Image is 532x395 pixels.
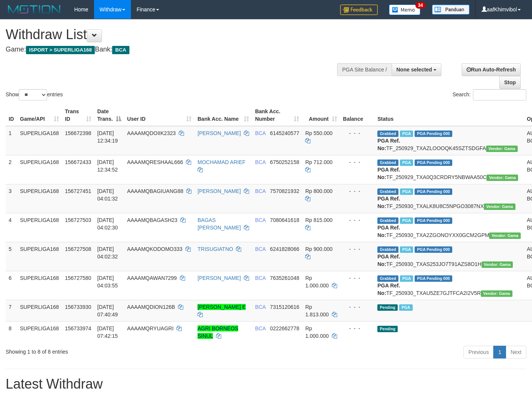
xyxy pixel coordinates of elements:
[6,321,17,343] td: 8
[65,246,91,252] span: 156727508
[305,217,332,223] span: Rp 815.000
[127,217,178,223] span: AAAAMQBAGASH23
[343,216,372,224] div: - - -
[415,246,452,253] span: PGA Pending
[270,159,299,165] span: Copy 6750252158 to clipboard
[127,130,176,136] span: AAAAMQDOIIK2323
[6,213,17,242] td: 4
[198,246,233,252] a: TRISUGIATNO
[270,188,299,194] span: Copy 7570821932 to clipboard
[415,2,426,9] span: 34
[97,217,118,231] span: [DATE] 04:02:30
[127,275,177,281] span: AAAAMQAWAN7299
[198,325,238,339] a: AGRI BORNEOS SINUL
[198,159,246,165] a: MOCHAMAD ARIEF
[65,304,91,310] span: 156733930
[399,304,412,311] span: Marked by aafchoeunmanni
[340,105,375,126] th: Balance
[127,304,175,310] span: AAAAMQDION126B
[340,5,378,15] img: Feedback.jpg
[374,184,524,213] td: TF_250930_TXALK8U8C5NPGO3087NX
[112,46,129,54] span: BCA
[17,242,62,271] td: SUPERLIGA168
[198,188,241,194] a: [PERSON_NAME]
[400,275,413,282] span: Marked by aafchoeunmanni
[198,304,246,310] a: [PERSON_NAME] E
[415,217,452,224] span: PGA Pending
[270,304,299,310] span: Copy 7315120616 to clipboard
[252,105,302,126] th: Bank Acc. Number: activate to sort column ascending
[377,275,398,282] span: Grabbed
[17,321,62,343] td: SUPERLIGA168
[473,89,526,100] input: Search:
[377,131,398,137] span: Grabbed
[400,246,413,253] span: Marked by aafchoeunmanni
[17,300,62,321] td: SUPERLIGA168
[97,275,118,289] span: [DATE] 04:03:55
[17,271,62,300] td: SUPERLIGA168
[6,155,17,184] td: 2
[374,155,524,184] td: TF_250929_TXA0Q3CRDRY5NBWAA50C
[392,63,442,76] button: None selected
[270,275,299,281] span: Copy 7635261048 to clipboard
[377,304,398,311] span: Pending
[415,188,452,195] span: PGA Pending
[6,345,216,355] div: Showing 1 to 8 of 8 entries
[6,46,347,53] h4: Game: Bank:
[377,138,400,151] b: PGA Ref. No:
[65,275,91,281] span: 156727580
[255,325,266,331] span: BCA
[484,204,515,210] span: Vendor URL: https://trx31.1velocity.biz
[377,326,398,332] span: Pending
[415,160,452,166] span: PGA Pending
[255,217,266,223] span: BCA
[302,105,340,126] th: Amount: activate to sort column ascending
[506,346,526,359] a: Next
[397,67,432,73] span: None selected
[270,217,299,223] span: Copy 7080641618 to clipboard
[389,5,421,15] img: Button%20Memo.svg
[462,63,521,76] a: Run Auto-Refresh
[400,131,413,137] span: Marked by aafsoycanthlai
[305,275,328,289] span: Rp 1.000.000
[493,346,506,359] a: 1
[270,246,299,252] span: Copy 6241828066 to clipboard
[377,217,398,224] span: Grabbed
[26,46,95,54] span: ISPORT > SUPERLIGA168
[305,159,332,165] span: Rp 712.000
[17,213,62,242] td: SUPERLIGA168
[453,89,526,100] label: Search:
[377,246,398,253] span: Grabbed
[377,225,400,238] b: PGA Ref. No:
[305,304,328,318] span: Rp 1.813.000
[255,246,266,252] span: BCA
[305,325,328,339] span: Rp 1.000.000
[6,271,17,300] td: 6
[486,175,518,181] span: Vendor URL: https://trx31.1velocity.biz
[65,159,91,165] span: 156672433
[6,377,526,392] h1: Latest Withdraw
[489,232,521,239] span: Vendor URL: https://trx31.1velocity.biz
[343,245,372,253] div: - - -
[374,213,524,242] td: TF_250930_TXA2ZGONOYXX0GCM2GPM
[499,76,521,89] a: Stop
[17,126,62,155] td: SUPERLIGA168
[481,290,512,297] span: Vendor URL: https://trx31.1velocity.biz
[377,188,398,195] span: Grabbed
[6,126,17,155] td: 1
[377,254,400,267] b: PGA Ref. No:
[6,89,63,100] label: Show entries
[343,187,372,195] div: - - -
[62,105,94,126] th: Trans ID: activate to sort column ascending
[377,160,398,166] span: Grabbed
[255,130,266,136] span: BCA
[127,325,173,331] span: AAAAMQRYUAGRI
[255,275,266,281] span: BCA
[270,130,299,136] span: Copy 6145240577 to clipboard
[343,129,372,137] div: - - -
[270,325,299,331] span: Copy 0222662778 to clipboard
[6,27,347,42] h1: Withdraw List
[97,188,118,202] span: [DATE] 04:01:32
[17,155,62,184] td: SUPERLIGA168
[305,246,332,252] span: Rp 900.000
